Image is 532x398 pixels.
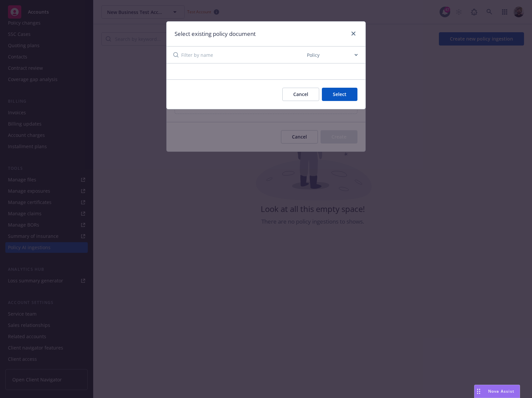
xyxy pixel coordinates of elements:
button: Select [322,88,357,101]
a: close [349,30,357,38]
h1: Select existing policy document [175,30,256,38]
svg: Search [173,52,179,57]
div: Drag to move [474,385,483,398]
span: Nova Assist [488,388,514,394]
button: Nova Assist [474,385,520,398]
button: Cancel [282,88,319,101]
input: Filter by name [181,47,306,63]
